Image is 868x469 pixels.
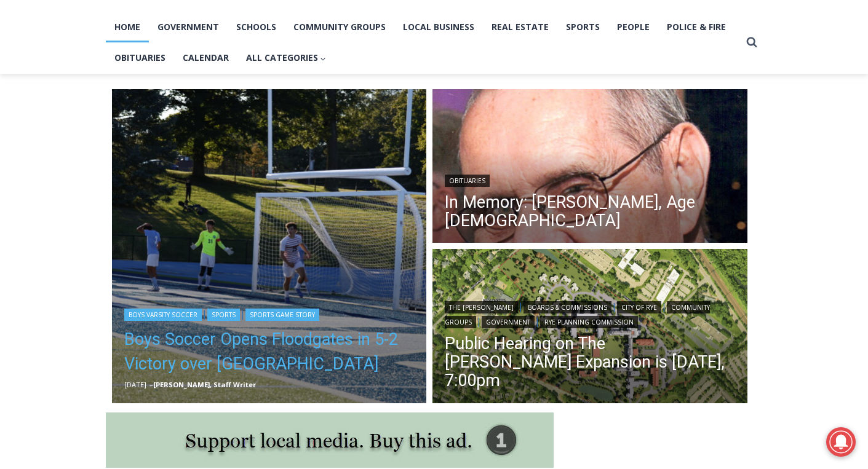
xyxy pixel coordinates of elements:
div: "I learned about the history of a place I’d honestly never considered even as a resident of [GEOG... [311,1,581,119]
a: Schools [228,12,285,42]
a: In Memory: [PERSON_NAME], Age [DEMOGRAPHIC_DATA] [445,193,735,230]
a: Local Business [394,12,483,42]
a: Read More In Memory: Donald J. Demas, Age 90 [432,89,747,246]
a: Home [106,12,149,42]
a: Government [149,12,228,42]
a: Read More Public Hearing on The Osborn Expansion is Tuesday, 7:00pm [432,249,747,406]
a: People [608,12,658,42]
a: Community Groups [285,12,394,42]
a: Government [482,316,535,328]
a: Police & Fire [658,12,735,42]
a: Sports [207,309,240,321]
a: [PERSON_NAME], Staff Writer [153,380,256,389]
a: The [PERSON_NAME] [445,301,518,313]
a: Obituaries [445,175,490,187]
a: Open Tues. - Sun. [PHONE_NUMBER] [1,124,124,153]
a: Boys Soccer Opens Floodgates in 5-2 Victory over [GEOGRAPHIC_DATA] [124,327,415,376]
a: Calendar [174,42,237,73]
a: Boards & Commissions [524,301,611,313]
span: Open Tues. - Sun. [PHONE_NUMBER] [4,127,121,173]
img: Obituary - Donald J. Demas [432,89,747,246]
img: (PHOTO: Illustrative plan of The Osborn's proposed site plan from the July 10, 2025 planning comm... [432,249,747,406]
a: Read More Boys Soccer Opens Floodgates in 5-2 Victory over Westlake [112,89,427,404]
img: (PHOTO: Rye Boys Soccer's Connor Dehmer (#25) scored the game-winning goal to help the Garnets de... [112,89,427,404]
span: – [149,380,153,389]
a: Rye Planning Commission [540,316,638,328]
a: Boys Varsity Soccer [124,309,202,321]
a: Sports Game Story [245,309,319,321]
div: | | | | | [445,299,735,328]
a: Public Hearing on The [PERSON_NAME] Expansion is [DATE], 7:00pm [445,334,735,390]
a: Sports [557,12,608,42]
div: | | [124,306,415,321]
a: Real Estate [483,12,557,42]
a: City of Rye [617,301,661,313]
time: [DATE] [124,380,146,389]
img: support local media, buy this ad [106,412,554,468]
button: View Search Form [741,31,763,53]
a: Obituaries [106,42,174,73]
span: Intern @ [DOMAIN_NAME] [322,122,570,150]
button: Child menu of All Categories [237,42,335,73]
a: Intern @ [DOMAIN_NAME] [296,119,596,153]
div: Located at [STREET_ADDRESS][PERSON_NAME] [127,77,181,147]
nav: Primary Navigation [106,12,741,74]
